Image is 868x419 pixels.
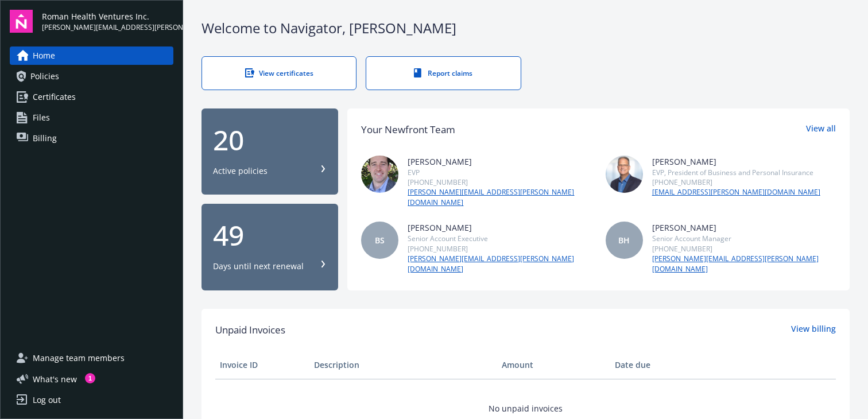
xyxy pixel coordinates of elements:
button: What's new1 [10,373,95,385]
span: Billing [33,129,57,148]
a: [PERSON_NAME][EMAIL_ADDRESS][PERSON_NAME][DOMAIN_NAME] [408,187,591,208]
span: BH [618,234,630,246]
div: [PHONE_NUMBER] [652,244,836,254]
a: View billing [791,323,836,337]
th: Invoice ID [215,351,309,379]
div: [PERSON_NAME] [652,156,820,168]
span: BS [375,234,385,246]
a: Billing [10,129,173,148]
div: Senior Account Executive [408,234,591,243]
th: Amount [497,351,610,379]
img: photo [361,156,398,193]
a: View certificates [201,56,356,90]
div: 20 [213,126,327,154]
div: EVP, President of Business and Personal Insurance [652,168,820,177]
div: 49 [213,222,327,249]
a: Files [10,108,173,127]
div: [PERSON_NAME] [408,156,591,168]
a: [EMAIL_ADDRESS][PERSON_NAME][DOMAIN_NAME] [652,187,820,197]
div: Active policies [213,165,268,177]
div: [PHONE_NUMBER] [408,244,591,254]
span: What ' s new [33,373,77,385]
div: Log out [33,391,61,409]
div: View certificates [225,68,333,78]
div: [PERSON_NAME] [408,222,591,234]
img: photo [606,156,643,193]
div: [PERSON_NAME] [652,222,836,234]
div: Days until next renewal [213,261,304,272]
span: Certificates [33,88,76,106]
div: Welcome to Navigator , [PERSON_NAME] [201,18,850,38]
span: Roman Health Ventures Inc. [42,10,173,22]
span: [PERSON_NAME][EMAIL_ADDRESS][PERSON_NAME][DOMAIN_NAME] [42,22,173,33]
div: Senior Account Manager [652,234,836,243]
th: Date due [610,351,704,379]
div: Report claims [389,68,497,78]
th: Description [309,351,498,379]
div: [PHONE_NUMBER] [408,177,591,187]
a: Manage team members [10,349,173,367]
a: Policies [10,67,173,86]
img: navigator-logo.svg [10,10,33,33]
a: Report claims [366,56,521,90]
span: Files [33,108,50,127]
button: 49Days until next renewal [201,204,338,290]
span: Home [33,46,55,65]
a: View all [806,122,836,137]
div: EVP [408,168,591,177]
span: Policies [30,67,59,86]
span: Manage team members [33,349,125,367]
div: [PHONE_NUMBER] [652,177,820,187]
button: 20Active policies [201,108,338,195]
a: [PERSON_NAME][EMAIL_ADDRESS][PERSON_NAME][DOMAIN_NAME] [652,254,836,274]
a: Certificates [10,88,173,106]
div: Your Newfront Team [361,122,455,137]
a: [PERSON_NAME][EMAIL_ADDRESS][PERSON_NAME][DOMAIN_NAME] [408,254,591,274]
span: Unpaid Invoices [215,323,285,337]
button: Roman Health Ventures Inc.[PERSON_NAME][EMAIL_ADDRESS][PERSON_NAME][DOMAIN_NAME] [42,10,173,33]
div: 1 [85,373,95,383]
a: Home [10,46,173,65]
